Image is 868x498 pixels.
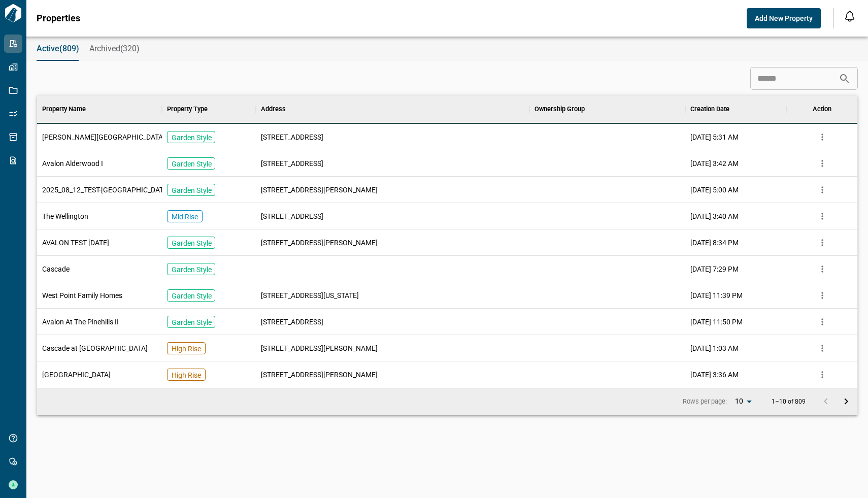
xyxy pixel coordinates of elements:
[815,182,830,197] button: more
[261,95,286,123] div: Address
[256,95,529,123] div: Address
[842,8,858,24] button: Open notification feed
[172,212,198,222] p: Mid Rise
[815,235,830,250] button: more
[261,317,323,327] span: [STREET_ADDRESS]
[690,185,739,195] span: [DATE] 5:00 AM
[42,343,148,353] span: Cascade at [GEOGRAPHIC_DATA]
[690,317,743,327] span: [DATE] 11:50 PM
[815,261,830,277] button: more
[37,13,80,23] span: Properties
[172,317,212,327] p: Garden Style
[529,95,686,123] div: Ownership Group
[815,288,830,303] button: more
[815,156,830,171] button: more
[172,132,212,143] p: Garden Style
[836,391,856,412] button: Go to next page
[690,264,739,274] span: [DATE] 7:29 PM
[815,314,830,329] button: more
[42,185,170,195] span: 2025_08_12_TEST-[GEOGRAPHIC_DATA]
[755,13,813,23] span: Add New Property
[683,397,727,406] p: Rows per page:
[815,367,830,382] button: more
[261,290,359,301] span: [STREET_ADDRESS][US_STATE]
[261,238,378,248] span: [STREET_ADDRESS][PERSON_NAME]
[261,132,323,142] span: [STREET_ADDRESS]
[172,344,201,354] p: High Rise
[167,95,208,123] div: Property Type
[535,95,585,123] div: Ownership Group
[690,95,729,123] div: Creation Date
[42,370,111,380] span: [GEOGRAPHIC_DATA]
[42,211,88,221] span: The Wellington
[261,211,323,221] span: [STREET_ADDRESS]
[787,95,857,123] div: Action
[690,290,743,301] span: [DATE] 11:39 PM
[42,264,70,274] span: Cascade
[815,341,830,356] button: more
[172,238,212,248] p: Garden Style
[690,132,739,142] span: [DATE] 5:31 AM
[815,209,830,224] button: more
[89,44,140,54] span: Archived(320)
[172,291,212,301] p: Garden Style
[42,238,109,248] span: AVALON TEST [DATE]
[690,211,739,221] span: [DATE] 3:40 AM
[42,158,103,169] span: Avalon Alderwood I
[815,129,830,145] button: more
[42,317,119,327] span: Avalon At The Pinehills II
[747,8,821,28] button: Add New Property
[172,370,201,380] p: High Rise
[261,370,378,380] span: [STREET_ADDRESS][PERSON_NAME]
[690,370,739,380] span: [DATE] 3:36 AM
[685,95,787,123] div: Creation Date
[172,264,212,275] p: Garden Style
[772,399,806,405] p: 1–10 of 809
[261,343,378,353] span: [STREET_ADDRESS][PERSON_NAME]
[690,158,739,169] span: [DATE] 3:42 AM
[731,394,755,409] div: 10
[42,95,86,123] div: Property Name
[42,290,122,301] span: West Point Family Homes
[690,343,739,353] span: [DATE] 1:03 AM
[37,44,79,54] span: Active(809)
[261,158,323,169] span: [STREET_ADDRESS]
[690,238,739,248] span: [DATE] 8:34 PM
[172,159,212,169] p: Garden Style
[42,132,165,142] span: [PERSON_NAME][GEOGRAPHIC_DATA]
[172,185,212,195] p: Garden Style
[162,95,256,123] div: Property Type
[37,95,162,123] div: Property Name
[26,37,868,61] div: base tabs
[261,185,378,195] span: [STREET_ADDRESS][PERSON_NAME]
[813,95,831,123] div: Action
